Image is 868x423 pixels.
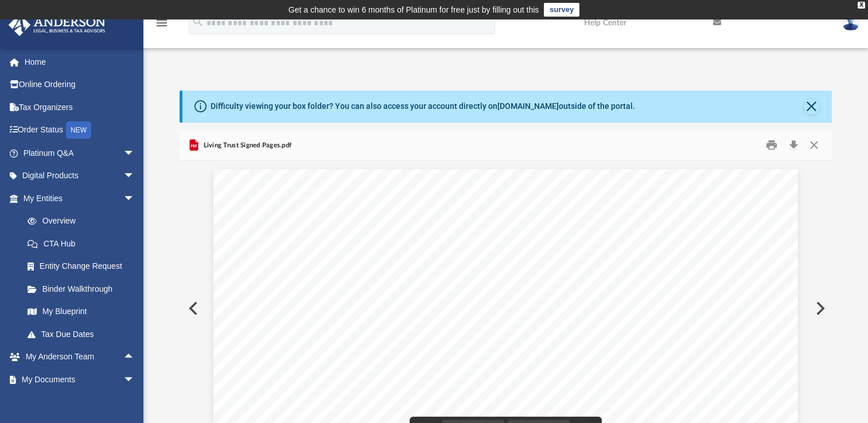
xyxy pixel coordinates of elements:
a: My Documentsarrow_drop_down [8,368,146,391]
a: menu [155,22,169,30]
a: [DOMAIN_NAME] [497,101,559,111]
div: NEW [66,122,91,139]
a: Home [8,50,152,73]
a: Digital Productsarrow_drop_down [8,164,152,187]
button: Download [783,136,804,154]
a: Platinum Q&Aarrow_drop_down [8,142,152,164]
span: arrow_drop_down [123,164,146,188]
a: Tax Due Dates [16,323,152,346]
span: arrow_drop_down [123,368,146,391]
button: Next File [807,292,832,324]
a: My Blueprint [16,300,146,323]
i: menu [155,16,169,30]
a: My Entitiesarrow_drop_down [8,187,152,210]
a: Online Ordering [8,73,152,96]
a: My Anderson Teamarrow_drop_up [8,346,146,369]
button: Close [803,136,824,154]
div: Get a chance to win 6 months of Platinum for free just by filling out this [289,3,539,17]
button: Close [804,99,820,115]
span: arrow_drop_down [123,187,146,210]
a: Overview [16,210,152,233]
button: Print [760,136,783,154]
span: arrow_drop_up [123,346,146,369]
a: survey [544,3,579,17]
span: Living Trust Signed Pages.pdf [201,140,291,151]
a: Binder Walkthrough [16,277,152,300]
img: User Pic [842,14,859,31]
div: close [858,2,865,9]
a: Tax Organizers [8,96,152,119]
img: Anderson Advisors Platinum Portal [5,14,109,36]
a: Entity Change Request [16,255,152,278]
i: search [192,15,204,28]
a: CTA Hub [16,232,152,255]
button: Previous File [180,292,205,324]
span: arrow_drop_down [123,142,146,165]
a: Order StatusNEW [8,119,152,142]
div: Difficulty viewing your box folder? You can also access your account directly on outside of the p... [211,100,635,112]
